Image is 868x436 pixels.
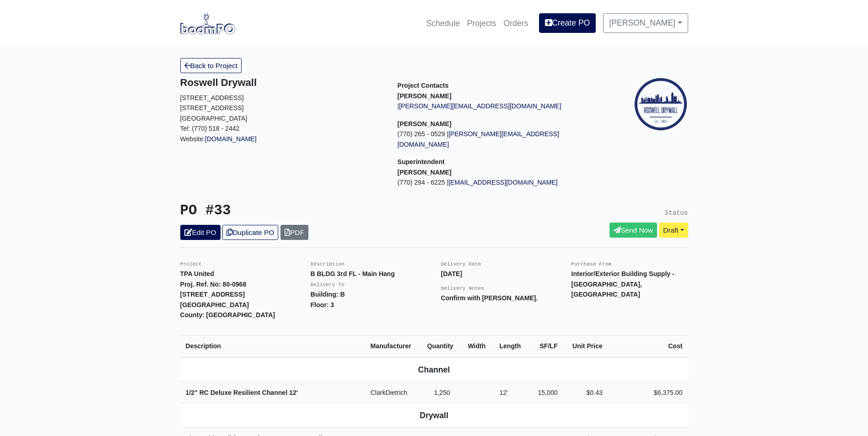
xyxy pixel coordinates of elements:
a: Create PO [539,13,596,32]
span: 12' [289,389,298,396]
td: 1,250 [422,382,463,404]
p: [STREET_ADDRESS] [180,93,384,103]
p: Tel: (770) 518 - 2442 [180,123,384,134]
small: Delivery Notes [441,286,485,291]
strong: [PERSON_NAME] [398,92,452,100]
a: Draft [659,223,688,238]
td: 15,000 [529,382,563,404]
a: [PERSON_NAME][EMAIL_ADDRESS][DOMAIN_NAME] [398,130,559,148]
p: [GEOGRAPHIC_DATA] [180,113,384,124]
th: Width [462,335,494,357]
strong: [PERSON_NAME] [398,120,452,128]
a: Projects [464,13,500,33]
small: Description [311,261,345,267]
td: $0.43 [563,382,608,404]
strong: Building: B [311,291,345,298]
th: Cost [608,335,688,357]
strong: [PERSON_NAME] [398,169,452,176]
a: [PERSON_NAME][EMAIL_ADDRESS][DOMAIN_NAME] [399,102,561,110]
a: [DOMAIN_NAME] [205,135,257,143]
span: Superintendent [398,158,445,165]
strong: Proj. Ref. No: 80-0968 [180,281,247,288]
p: (770) 294 - 6225 | [398,177,601,188]
strong: [GEOGRAPHIC_DATA] [180,301,249,308]
td: $6,375.00 [608,382,688,404]
th: Length [494,335,529,357]
th: SF/LF [529,335,563,357]
span: 12' [499,389,507,396]
th: Quantity [422,335,463,357]
b: Channel [418,365,450,374]
a: Schedule [422,13,463,33]
strong: [DATE] [441,270,463,277]
div: Website: [180,77,384,144]
strong: County: [GEOGRAPHIC_DATA] [180,311,275,319]
small: Status [665,209,688,217]
small: Purchase From [571,261,612,267]
a: Edit PO [180,225,221,240]
th: Unit Price [563,335,608,357]
a: Send Now [609,223,657,238]
a: Duplicate PO [222,225,278,240]
a: Back to Project [180,58,242,73]
th: Manufacturer [365,335,422,357]
p: [STREET_ADDRESS] [180,103,384,113]
a: Orders [500,13,532,33]
small: Project [180,261,202,267]
strong: Floor: 3 [311,301,334,308]
strong: B BLDG 3rd FL - Main Hang [311,270,395,277]
strong: 1/2" RC Deluxe Resilient Channel [186,389,298,396]
a: [EMAIL_ADDRESS][DOMAIN_NAME] [448,179,558,186]
a: [PERSON_NAME] [603,13,688,32]
p: (770) 265 - 0529 | [398,129,601,149]
strong: Confirm with [PERSON_NAME]. [441,294,538,302]
h3: PO #33 [180,202,427,219]
span: Project Contacts [398,82,449,89]
h5: Roswell Drywall [180,77,384,89]
img: boomPO [180,13,235,34]
p: Interior/Exterior Building Supply - [GEOGRAPHIC_DATA], [GEOGRAPHIC_DATA] [571,269,688,300]
strong: [STREET_ADDRESS] [180,291,245,298]
th: Description [180,335,365,357]
small: Delivery Date [441,261,481,267]
small: Delivery To [311,282,345,287]
a: PDF [280,225,308,240]
p: | [398,101,601,112]
strong: TPA United [180,270,214,277]
b: Drywall [420,411,448,420]
td: ClarkDietrich [365,382,422,404]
